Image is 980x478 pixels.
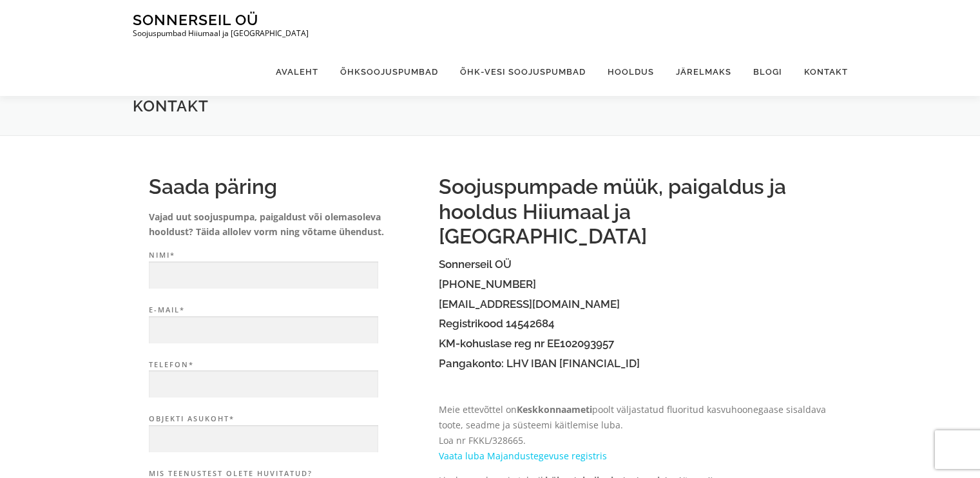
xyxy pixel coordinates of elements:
[439,450,607,462] a: Vaata luba Majandustegevuse registris
[439,175,832,249] h2: Soojuspumpade müük, paigaldus ja hooldus Hiiumaal ja [GEOGRAPHIC_DATA]
[439,298,620,311] a: [EMAIL_ADDRESS][DOMAIN_NAME]
[149,304,426,344] label: E-mail*
[149,249,426,289] label: Nimi*
[439,318,832,330] h4: Registrikood 14542684
[149,316,378,344] input: E-mail*
[149,211,384,238] strong: Vajad uut soojuspumpa, paigaldust või olemasoleva hooldust? Täida allolev vorm ning võtame ühendust.
[329,48,449,96] a: Õhksoojuspumbad
[793,48,848,96] a: Kontakt
[133,96,848,116] h1: Kontakt
[597,48,665,96] a: Hooldus
[742,48,793,96] a: Blogi
[149,262,378,289] input: Nimi*
[149,413,426,453] label: Objekti asukoht*
[149,175,426,199] h2: Saada päring
[265,48,329,96] a: Avaleht
[133,11,258,28] a: Sonnerseil OÜ
[439,402,832,463] p: Meie ettevõttel on poolt väljastatud fluoritud kasvuhoonegaase sisaldava toote, seadme ja süsteem...
[517,403,592,416] strong: Keskkonnaameti
[665,48,742,96] a: Järelmaks
[439,338,832,350] h4: KM-kohuslase reg nr EE102093957
[149,425,378,453] input: Objekti asukoht*
[149,370,378,398] input: Telefon*
[133,29,309,38] p: Soojuspumbad Hiiumaal ja [GEOGRAPHIC_DATA]
[439,258,832,271] h4: Sonnerseil OÜ
[149,359,426,399] label: Telefon*
[449,48,597,96] a: Õhk-vesi soojuspumbad
[439,358,832,370] h4: Pangakonto: LHV IBAN [FINANCIAL_ID]
[439,278,832,291] h4: [PHONE_NUMBER]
